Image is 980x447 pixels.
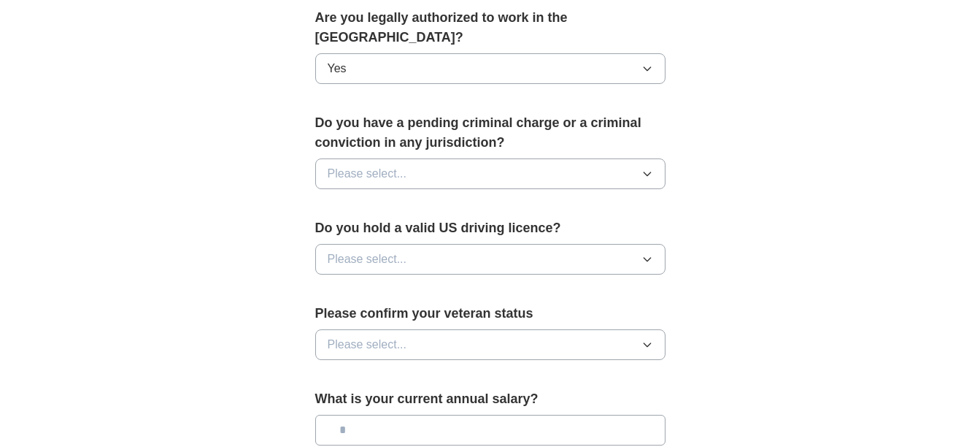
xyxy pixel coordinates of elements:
[315,244,665,275] button: Please select...
[315,389,665,409] label: What is your current annual salary?
[315,329,665,360] button: Please select...
[315,113,665,153] label: Do you have a pending criminal charge or a criminal conviction in any jurisdiction?
[315,53,665,84] button: Yes
[328,336,407,354] span: Please select...
[315,158,665,189] button: Please select...
[315,8,665,47] label: Are you legally authorized to work in the [GEOGRAPHIC_DATA]?
[315,218,665,238] label: Do you hold a valid US driving licence?
[328,251,407,268] span: Please select...
[328,165,407,183] span: Please select...
[315,304,665,324] label: Please confirm your veteran status
[328,60,347,77] span: Yes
